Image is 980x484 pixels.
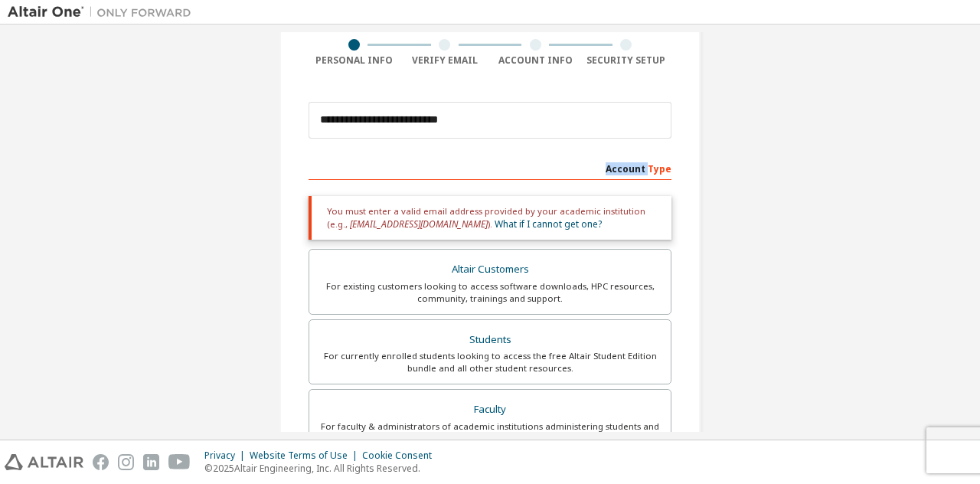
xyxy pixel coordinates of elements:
[309,54,400,67] div: Personal Info
[8,5,199,20] img: Altair One
[400,54,491,67] div: Verify Email
[318,420,661,445] div: For faculty & administrators of academic institutions administering students and accessing softwa...
[309,155,671,180] div: Account Type
[250,450,362,462] div: Website Terms of Use
[318,350,661,374] div: For currently enrolled students looking to access the free Altair Student Edition bundle and all ...
[318,259,661,280] div: Altair Customers
[204,450,250,462] div: Privacy
[309,196,671,240] div: You must enter a valid email address provided by your academic institution (e.g., ).
[362,450,441,462] div: Cookie Consent
[495,217,602,231] a: What if I cannot get one?
[318,280,661,305] div: For existing customers looking to access software downloads, HPC resources, community, trainings ...
[318,329,661,351] div: Students
[204,462,441,475] p: © 2025 Altair Engineering, Inc. All Rights Reserved.
[118,454,134,470] img: instagram.svg
[350,217,488,231] span: [EMAIL_ADDRESS][DOMAIN_NAME]
[143,454,159,470] img: linkedin.svg
[490,54,581,67] div: Account Info
[581,54,672,67] div: Security Setup
[5,454,83,470] img: altair_logo.svg
[93,454,109,470] img: facebook.svg
[168,454,191,470] img: youtube.svg
[318,399,661,420] div: Faculty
